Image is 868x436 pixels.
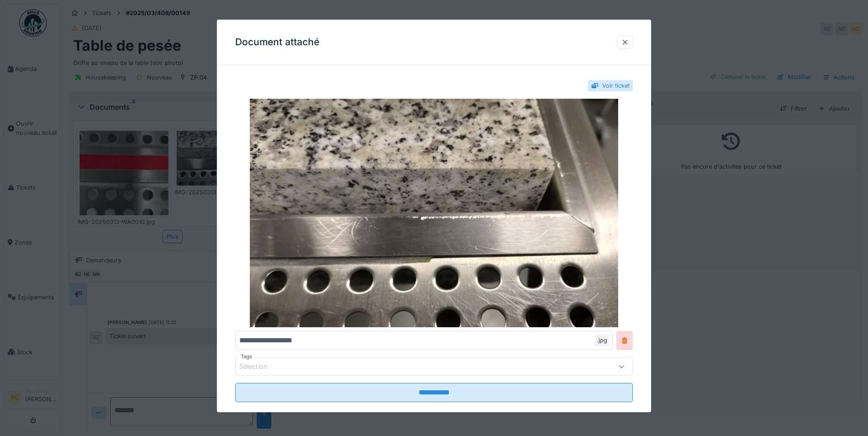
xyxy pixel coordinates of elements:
[235,99,633,327] img: 2120e927-58bb-4c72-8754-2285d1486f02-IMG-20250313-WA0011.jpg
[595,334,609,346] div: .jpg
[235,37,319,48] h3: Document attaché
[602,81,630,90] div: Voir ticket
[239,362,280,372] div: Sélection
[239,353,254,361] label: Tags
